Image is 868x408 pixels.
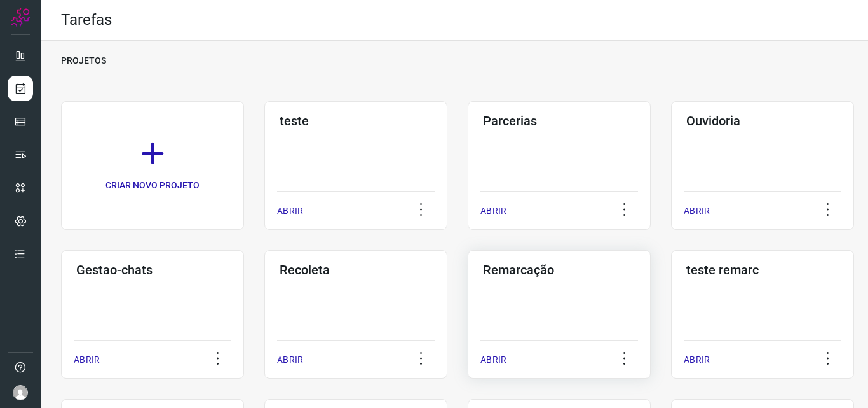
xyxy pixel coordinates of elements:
[105,179,200,192] p: CRIAR NOVO PROJETO
[684,353,710,367] p: ABRIR
[483,113,635,129] h3: Parcerias
[61,11,112,29] h2: Tarefas
[277,353,303,367] p: ABRIR
[686,262,839,278] h3: teste remarc
[480,353,506,367] p: ABRIR
[13,385,28,400] img: avatar-user-boy.jpg
[686,113,839,129] h3: Ouvidoria
[483,262,635,278] h3: Remarcação
[280,262,432,278] h3: Recoleta
[480,204,506,218] p: ABRIR
[76,262,229,278] h3: Gestao-chats
[11,8,30,27] img: Logo
[61,54,106,67] p: PROJETOS
[74,353,100,367] p: ABRIR
[684,204,710,218] p: ABRIR
[280,113,432,129] h3: teste
[277,204,303,218] p: ABRIR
